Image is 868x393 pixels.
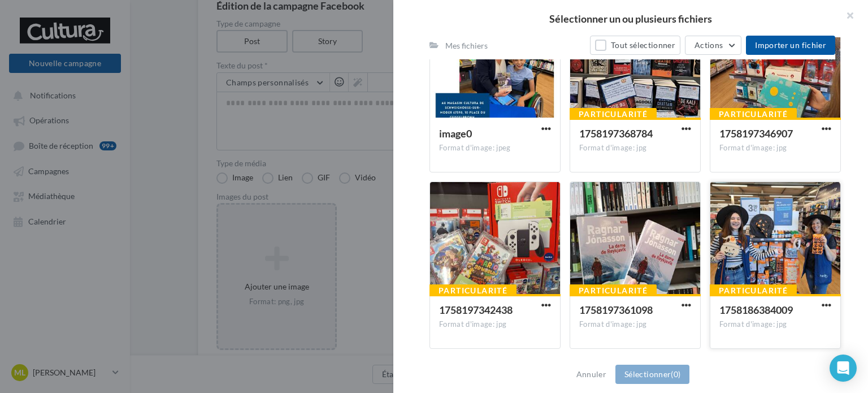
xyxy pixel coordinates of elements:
div: Open Intercom Messenger [830,355,857,382]
div: Format d'image: jpg [719,143,831,153]
button: Importer un fichier [746,36,835,55]
div: Particularité [710,284,797,297]
span: 1758197346907 [719,127,793,140]
div: Format d'image: jpg [579,143,691,153]
span: 1758197342438 [439,304,513,316]
button: Tout sélectionner [590,36,680,55]
div: Particularité [570,108,657,120]
div: Particularité [570,284,657,297]
div: Particularité [429,284,517,297]
div: Mes fichiers [445,40,488,51]
h2: Sélectionner un ou plusieurs fichiers [411,14,850,24]
div: Format d'image: jpg [719,319,831,330]
span: 1758197361098 [579,304,653,316]
span: (0) [671,369,680,379]
button: Sélectionner(0) [615,365,689,384]
span: Actions [695,40,723,50]
div: Format d'image: jpg [439,319,551,330]
div: Format d'image: jpg [579,319,691,330]
span: Importer un fichier [755,40,826,50]
span: image0 [439,127,472,140]
span: 1758186384009 [719,304,793,316]
button: Actions [685,36,741,55]
span: 1758197368784 [579,127,653,140]
div: Particularité [710,108,797,120]
button: Annuler [572,368,611,381]
div: Format d'image: jpeg [439,143,551,153]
